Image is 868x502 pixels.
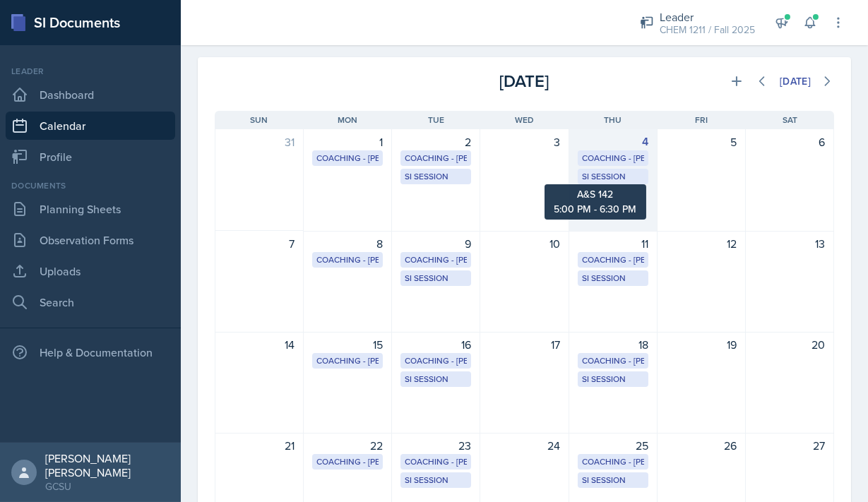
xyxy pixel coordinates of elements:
div: SI Session [582,373,644,386]
div: Coaching - [PERSON_NAME] [582,354,644,367]
div: 9 [400,235,471,252]
div: Documents [6,179,175,192]
button: [DATE] [771,69,820,93]
div: 4 [578,133,648,150]
div: Coaching - [PERSON_NAME] [405,253,467,266]
div: 23 [400,437,471,454]
div: SI Session [405,373,467,386]
div: 3 [489,133,559,150]
div: Coaching - [PERSON_NAME] [405,152,467,165]
div: Coaching - [PERSON_NAME] [316,354,379,367]
div: Coaching - [PERSON_NAME] [316,152,379,165]
div: 1 [312,133,383,150]
div: 2 [400,133,471,150]
span: Thu [604,114,622,126]
div: SI Session [405,474,467,486]
div: 10 [489,235,559,252]
div: Coaching - [PERSON_NAME] [316,253,379,266]
a: Search [6,288,175,316]
div: Coaching - [PERSON_NAME] [405,354,467,367]
div: 8 [312,235,383,252]
a: Planning Sheets [6,195,175,223]
div: Coaching - [PERSON_NAME] [582,455,644,468]
div: 18 [578,336,648,353]
div: 7 [224,235,295,252]
div: [PERSON_NAME] [PERSON_NAME] [45,451,170,479]
a: Uploads [6,257,175,285]
div: SI Session [582,272,644,285]
div: SI Session [582,170,644,183]
span: Mon [338,114,357,126]
a: Dashboard [6,80,175,109]
div: 27 [754,437,825,454]
div: 11 [578,235,648,252]
div: Coaching - [PERSON_NAME] [316,455,379,468]
span: Sat [783,114,797,126]
div: Coaching - [PERSON_NAME] [405,455,467,468]
div: 12 [666,235,737,252]
div: 14 [224,336,295,353]
div: 16 [400,336,471,353]
span: Wed [515,114,534,126]
div: Leader [660,8,755,25]
div: CHEM 1211 / Fall 2025 [660,23,755,37]
div: SI Session [405,170,467,183]
div: Leader [6,65,175,78]
div: 21 [224,437,295,454]
div: 24 [489,437,559,454]
div: 6 [754,133,825,150]
div: Help & Documentation [6,338,175,366]
div: SI Session [405,272,467,285]
div: 5 [666,133,737,150]
a: Calendar [6,112,175,140]
div: 20 [754,336,825,353]
a: Observation Forms [6,226,175,254]
div: SI Session [582,474,644,486]
div: 15 [312,336,383,353]
div: [DATE] [421,68,627,94]
div: [DATE] [780,76,811,87]
div: 13 [754,235,825,252]
div: 31 [224,133,295,150]
div: 17 [489,336,559,353]
div: 19 [666,336,737,353]
a: Profile [6,143,175,171]
div: 25 [578,437,648,454]
div: Coaching - [PERSON_NAME] [582,253,644,266]
div: GCSU [45,479,170,494]
span: Sun [250,114,268,126]
div: 26 [666,437,737,454]
span: Tue [428,114,444,126]
div: Coaching - [PERSON_NAME] [582,152,644,165]
span: Fri [695,114,708,126]
div: 22 [312,437,383,454]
